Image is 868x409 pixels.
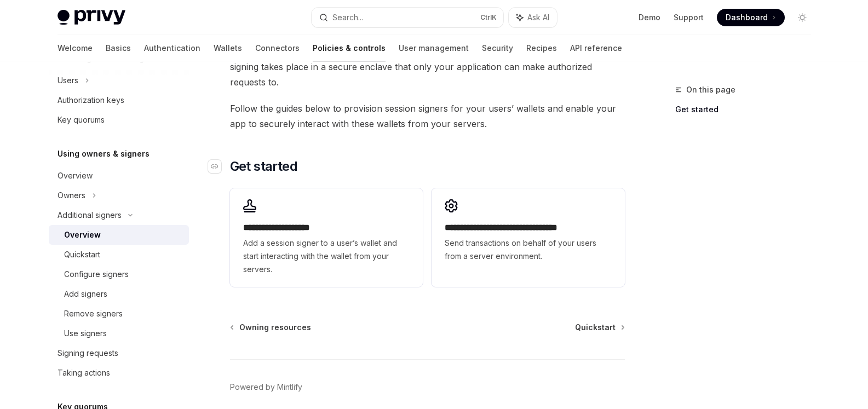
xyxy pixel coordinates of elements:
[144,35,200,61] a: Authentication
[58,189,85,202] div: Owners
[509,8,557,27] button: Ask AI
[332,11,363,24] div: Search...
[208,158,230,175] a: Navigate to header
[575,322,616,333] span: Quickstart
[230,101,625,131] span: Follow the guides below to provision session signers for your users’ wallets and enable your app ...
[64,228,101,241] div: Overview
[49,166,189,186] a: Overview
[58,113,105,126] div: Key quorums
[49,363,189,383] a: Taking actions
[64,307,123,320] div: Remove signers
[312,8,503,27] button: Search...CtrlK
[64,248,100,261] div: Quickstart
[49,284,189,304] a: Add signers
[49,245,189,264] a: Quickstart
[64,327,107,340] div: Use signers
[58,74,78,87] div: Users
[231,322,311,333] a: Owning resources
[255,35,300,61] a: Connectors
[575,322,624,333] a: Quickstart
[526,35,557,61] a: Recipes
[726,12,768,23] span: Dashboard
[675,101,820,118] a: Get started
[58,366,110,379] div: Taking actions
[58,147,150,160] h5: Using owners & signers
[230,158,297,175] span: Get started
[58,35,93,61] a: Welcome
[230,44,625,90] span: Privy’s architecture guarantees that a will never see the wallet’s private key. All signing takes...
[58,10,125,25] img: light logo
[243,237,410,276] span: Add a session signer to a user’s wallet and start interacting with the wallet from your servers.
[49,343,189,363] a: Signing requests
[480,13,497,22] span: Ctrl K
[49,264,189,284] a: Configure signers
[239,322,311,333] span: Owning resources
[106,35,131,61] a: Basics
[230,188,423,287] a: **** **** **** *****Add a session signer to a user’s wallet and start interacting with the wallet...
[49,225,189,245] a: Overview
[58,209,122,222] div: Additional signers
[482,35,513,61] a: Security
[570,35,622,61] a: API reference
[639,12,660,23] a: Demo
[49,90,189,110] a: Authorization keys
[794,9,811,26] button: Toggle dark mode
[49,324,189,343] a: Use signers
[230,382,302,393] a: Powered by Mintlify
[445,237,611,263] span: Send transactions on behalf of your users from a server environment.
[313,35,386,61] a: Policies & controls
[49,304,189,324] a: Remove signers
[64,287,107,301] div: Add signers
[674,12,704,23] a: Support
[64,268,129,281] div: Configure signers
[527,12,549,23] span: Ask AI
[58,347,118,360] div: Signing requests
[686,83,735,96] span: On this page
[399,35,469,61] a: User management
[717,9,785,26] a: Dashboard
[214,35,242,61] a: Wallets
[58,94,124,107] div: Authorization keys
[49,110,189,130] a: Key quorums
[58,169,93,182] div: Overview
